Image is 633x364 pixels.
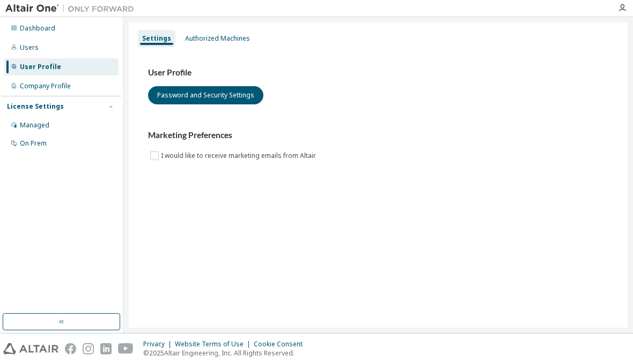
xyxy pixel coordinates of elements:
button: Password and Security Settings [148,86,263,104]
div: Users [20,43,39,52]
img: altair_logo.svg [3,343,58,354]
div: Managed [20,121,49,130]
h3: User Profile [148,67,608,78]
p: © 2025 Altair Engineering, Inc. All Rights Reserved. [143,348,309,358]
img: linkedin.svg [100,343,112,354]
div: Privacy [143,340,175,348]
h3: Marketing Preferences [148,130,608,141]
div: Dashboard [20,24,55,33]
div: Authorized Machines [185,34,250,43]
img: facebook.svg [65,343,76,354]
div: Cookie Consent [254,340,309,348]
label: I would like to receive marketing emails from Altair [161,149,318,162]
img: instagram.svg [83,343,94,354]
div: Website Terms of Use [175,340,254,348]
img: youtube.svg [118,343,134,354]
div: License Settings [7,102,64,111]
div: On Prem [20,139,47,148]
img: Altair One [5,3,139,14]
div: Company Profile [20,82,71,90]
div: Settings [142,34,171,43]
div: User Profile [20,63,61,71]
